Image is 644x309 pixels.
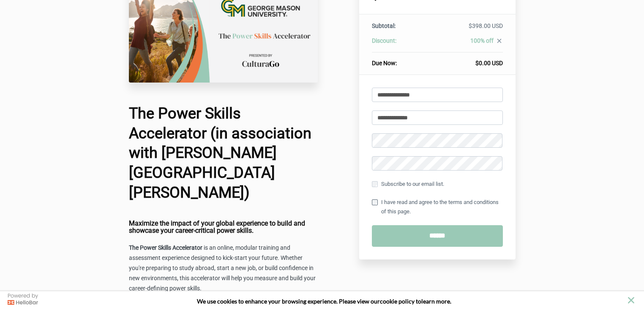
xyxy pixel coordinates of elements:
label: I have read and agree to the terms and conditions of this page. [372,198,503,216]
input: Subscribe to our email list. [372,181,378,187]
td: $398.00 USD [427,22,502,36]
input: I have read and agree to the terms and conditions of this page. [372,199,378,205]
a: cookie policy [380,298,415,305]
h1: The Power Skills Accelerator (in association with [PERSON_NAME][GEOGRAPHIC_DATA][PERSON_NAME]) [129,104,318,203]
label: Subscribe to our email list. [372,179,444,189]
i: close [496,37,503,44]
span: $0.00 USD [475,60,503,66]
a: close [494,37,503,47]
span: We use cookies to enhance your browsing experience. Please view our [197,298,380,305]
span: Subtotal: [372,22,396,29]
button: close [626,295,636,306]
span: learn more. [421,298,451,305]
th: Due Now: [372,52,427,68]
span: 100% off [470,37,494,44]
p: is an online, modular training and assessment experience designed to kick-start your future. Whet... [129,243,318,294]
strong: The Power Skills Accelerator [129,244,202,251]
h4: Maximize the impact of your global experience to build and showcase your career-critical power sk... [129,220,318,235]
strong: to [416,298,421,305]
th: Discount: [372,36,427,52]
